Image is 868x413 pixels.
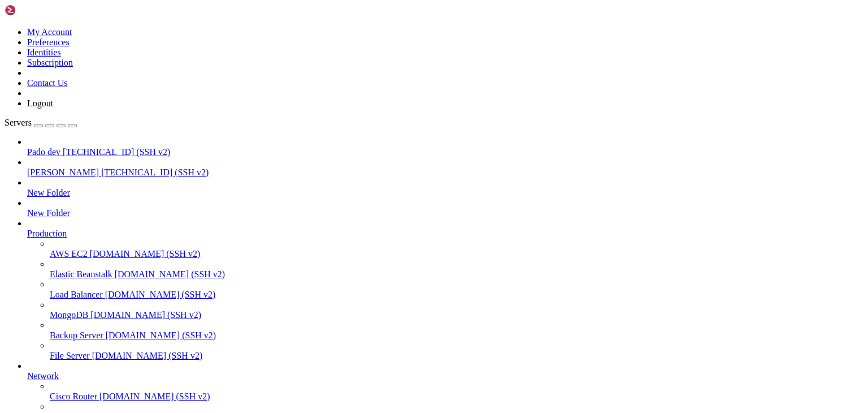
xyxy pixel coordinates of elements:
li: MongoDB [DOMAIN_NAME] (SSH v2) [50,300,863,320]
span: [DOMAIN_NAME] (SSH v2) [90,249,201,259]
li: File Server [DOMAIN_NAME] (SSH v2) [50,341,863,361]
li: Backup Server [DOMAIN_NAME] (SSH v2) [50,320,863,341]
span: Elastic Beanstalk [50,269,112,279]
span: [TECHNICAL_ID] (SSH v2) [101,167,209,177]
li: New Folder [27,198,863,218]
li: AWS EC2 [DOMAIN_NAME] (SSH v2) [50,239,863,259]
a: Elastic Beanstalk [DOMAIN_NAME] (SSH v2) [50,269,863,279]
span: File Server [50,351,90,360]
a: Logout [27,98,53,108]
span: [PERSON_NAME] [27,167,99,177]
span: MongoDB [50,310,88,320]
span: New Folder [27,188,70,197]
a: [PERSON_NAME] [TECHNICAL_ID] (SSH v2) [27,167,863,178]
li: Pado dev [TECHNICAL_ID] (SSH v2) [27,137,863,157]
span: Load Balancer [50,290,103,299]
a: Cisco Router [DOMAIN_NAME] (SSH v2) [50,392,863,402]
span: [DOMAIN_NAME] (SSH v2) [90,310,201,320]
span: Production [27,229,67,238]
span: Cisco Router [50,392,97,401]
a: Load Balancer [DOMAIN_NAME] (SSH v2) [50,290,863,300]
span: [DOMAIN_NAME] (SSH v2) [106,330,216,340]
li: Production [27,218,863,361]
span: [DOMAIN_NAME] (SSH v2) [105,290,216,299]
span: Backup Server [50,330,103,340]
span: [TECHNICAL_ID] (SSH v2) [63,147,170,157]
li: Load Balancer [DOMAIN_NAME] (SSH v2) [50,279,863,300]
li: New Folder [27,178,863,198]
span: Servers [5,118,32,127]
span: [DOMAIN_NAME] (SSH v2) [115,269,225,279]
span: AWS EC2 [50,249,88,259]
a: AWS EC2 [DOMAIN_NAME] (SSH v2) [50,249,863,259]
a: Backup Server [DOMAIN_NAME] (SSH v2) [50,330,863,341]
a: Subscription [27,58,73,67]
li: [PERSON_NAME] [TECHNICAL_ID] (SSH v2) [27,157,863,178]
span: Network [27,371,59,381]
a: Contact Us [27,78,68,88]
a: New Folder [27,208,863,218]
a: Preferences [27,37,70,47]
li: Cisco Router [DOMAIN_NAME] (SSH v2) [50,381,863,402]
a: Pado dev [TECHNICAL_ID] (SSH v2) [27,147,863,157]
a: Network [27,371,863,381]
a: Production [27,229,863,239]
span: New Folder [27,208,70,218]
span: Pado dev [27,147,60,157]
a: File Server [DOMAIN_NAME] (SSH v2) [50,351,863,361]
a: New Folder [27,188,863,198]
img: Shellngn [5,5,70,16]
span: [DOMAIN_NAME] (SSH v2) [99,392,210,401]
a: Identities [27,48,61,57]
a: MongoDB [DOMAIN_NAME] (SSH v2) [50,310,863,320]
li: Elastic Beanstalk [DOMAIN_NAME] (SSH v2) [50,259,863,279]
a: My Account [27,27,72,37]
span: [DOMAIN_NAME] (SSH v2) [92,351,203,360]
a: Servers [5,118,77,127]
